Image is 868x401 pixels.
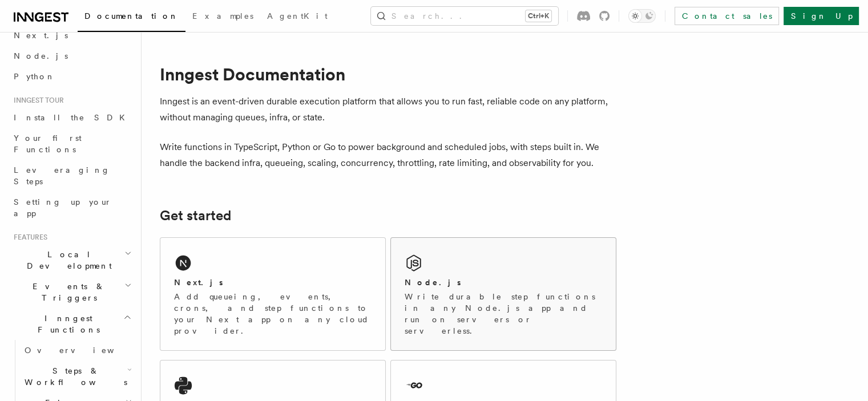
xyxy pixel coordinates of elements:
[9,107,134,128] a: Install the SDK
[185,3,260,31] a: Examples
[9,160,134,192] a: Leveraging Steps
[371,7,558,25] button: Search...Ctrl+K
[25,346,142,355] span: Overview
[405,291,602,337] p: Write durable step functions in any Node.js app and run on servers or serverless.
[9,308,134,340] button: Inngest Functions
[14,113,132,122] span: Install the SDK
[9,244,134,276] button: Local Development
[14,31,68,40] span: Next.js
[160,94,616,125] p: Inngest is an event-driven durable execution platform that allows you to run fast, reliable code ...
[9,192,134,224] a: Setting up your app
[9,281,124,303] span: Events & Triggers
[78,3,185,32] a: Documentation
[9,96,64,105] span: Inngest tour
[20,340,134,361] a: Overview
[174,291,372,337] p: Add queueing, events, crons, and step functions to your Next app on any cloud provider.
[628,9,656,23] button: Toggle dark mode
[14,133,82,154] span: Your first Functions
[9,249,124,272] span: Local Development
[160,64,616,84] h1: Inngest Documentation
[14,51,68,60] span: Node.js
[390,237,616,351] a: Node.jsWrite durable step functions in any Node.js app and run on servers or serverless.
[9,66,134,87] a: Python
[9,313,123,335] span: Inngest Functions
[20,361,134,392] button: Steps & Workflows
[160,237,386,351] a: Next.jsAdd queueing, events, crons, and step functions to your Next app on any cloud provider.
[14,72,55,81] span: Python
[526,10,551,22] kbd: Ctrl+K
[160,208,231,224] a: Get started
[675,7,779,25] a: Contact sales
[9,128,134,160] a: Your first Functions
[9,46,134,66] a: Node.js
[267,11,328,21] span: AgentKit
[784,7,859,25] a: Sign Up
[14,197,112,218] span: Setting up your app
[192,11,253,21] span: Examples
[9,276,134,308] button: Events & Triggers
[160,139,616,171] p: Write functions in TypeScript, Python or Go to power background and scheduled jobs, with steps bu...
[9,233,47,242] span: Features
[260,3,334,31] a: AgentKit
[14,165,110,186] span: Leveraging Steps
[84,11,179,21] span: Documentation
[405,277,461,288] h2: Node.js
[20,365,127,388] span: Steps & Workflows
[174,277,223,288] h2: Next.js
[9,25,134,46] a: Next.js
